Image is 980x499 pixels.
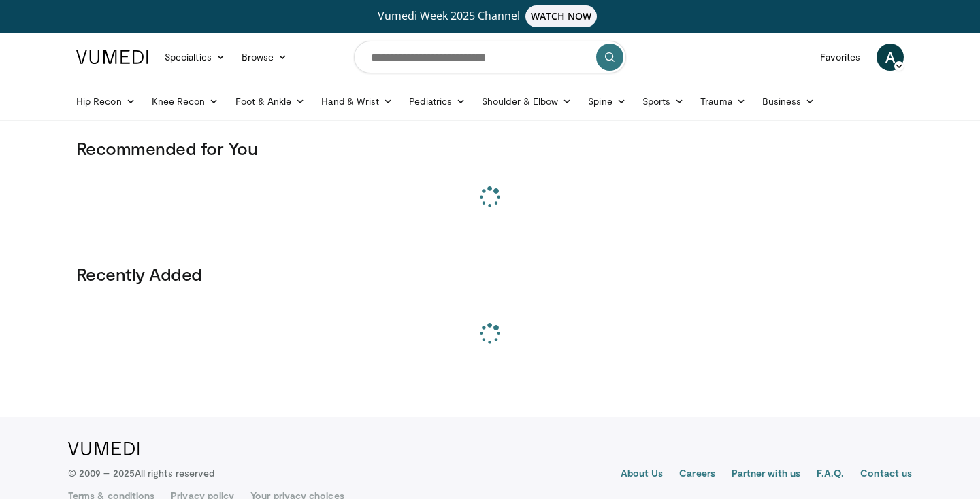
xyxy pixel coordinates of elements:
a: Partner with us [732,466,800,483]
a: Sports [634,88,693,115]
a: Specialties [157,44,233,71]
a: Shoulder & Elbow [474,88,580,115]
a: Hand & Wrist [313,88,401,115]
h3: Recommended for You [76,137,904,159]
a: Knee Recon [144,88,227,115]
p: © 2009 – 2025 [68,466,214,480]
a: Business [754,88,823,115]
a: Trauma [692,88,754,115]
span: WATCH NOW [525,5,598,27]
a: Vumedi Week 2025 ChannelWATCH NOW [78,5,902,27]
a: F.A.Q. [817,466,844,483]
a: Careers [679,466,715,483]
h3: Recently Added [76,263,904,285]
input: Search topics, interventions [354,41,626,73]
a: A [877,44,904,71]
a: Browse [233,44,296,71]
img: VuMedi Logo [76,50,148,64]
a: Favorites [812,44,868,71]
span: All rights reserved [135,467,214,479]
a: Contact us [860,466,912,483]
a: Spine [580,88,634,115]
a: About Us [621,466,664,483]
img: VuMedi Logo [68,442,140,455]
a: Foot & Ankle [227,88,314,115]
a: Pediatrics [401,88,474,115]
a: Hip Recon [68,88,144,115]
